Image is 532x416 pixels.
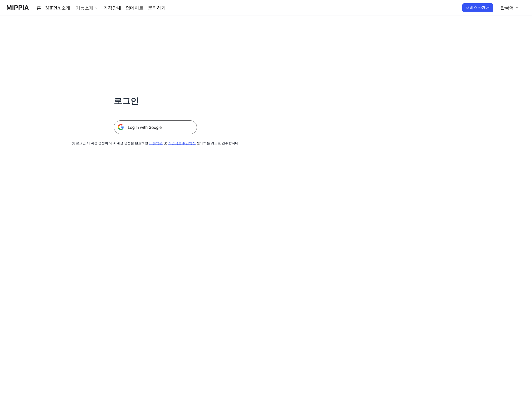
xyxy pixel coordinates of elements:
div: 한국어 [501,4,515,11]
button: 기능소개 [73,5,95,11]
div: 첫 로그인 시 계정 생성이 되며 계정 생성을 완료하면 및 동의하는 것으로 간주합니다. [84,141,226,146]
a: 이용약관 [150,141,162,145]
button: 한국어 [498,2,523,13]
a: MIPPIA 소개 [45,5,68,11]
a: 가격안내 [99,5,115,11]
button: 서비스 소개서 [467,3,495,12]
a: 개인정보 취급방침 [167,141,190,145]
img: 구글 로그인 버튼 [114,120,197,134]
a: 홈 [37,5,41,11]
a: 문의하기 [139,5,155,11]
a: 업데이트 [119,5,135,11]
div: 기능소개 [73,5,90,11]
h1: 로그인 [114,95,197,107]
